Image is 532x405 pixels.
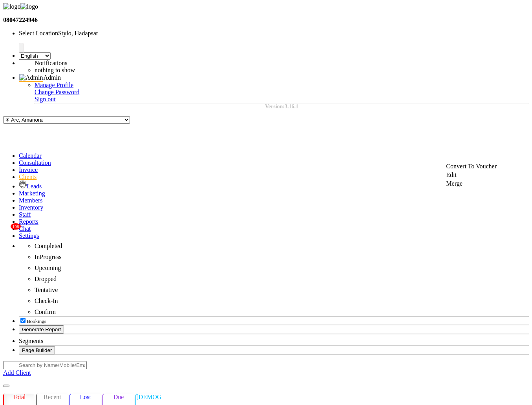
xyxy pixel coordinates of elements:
[19,337,43,344] span: Segments
[35,308,56,315] span: Confirm
[3,369,31,376] a: Add Client
[444,171,498,179] div: Edit
[70,394,101,401] p: Lost
[19,152,42,159] a: Calendar
[35,96,56,102] a: Sign out
[35,286,58,293] span: Tentative
[136,394,167,401] p: [DEMOGRAPHIC_DATA]
[35,89,79,95] a: Change Password
[19,325,64,334] button: Generate Report
[3,3,20,10] img: logo
[27,183,42,190] span: Leads
[11,223,21,230] span: 108
[35,67,231,74] li: nothing to show
[103,394,134,401] p: Due
[19,190,45,197] a: Marketing
[19,232,39,239] a: Settings
[3,16,38,23] b: 08047224946
[20,3,38,10] img: logo
[19,74,43,82] img: Admin
[35,60,231,67] div: Notifications
[43,74,60,81] span: Admin
[3,361,87,369] input: Search by Name/Mobile/Email/Code
[19,204,43,211] a: Inventory
[19,346,55,354] button: Page Builder
[19,159,51,166] a: Consultation
[19,183,42,190] a: Leads
[19,173,37,180] a: Clients
[35,243,62,249] span: Completed
[444,162,498,171] div: Convert To Voucher
[35,275,57,282] span: Dropped
[444,179,498,188] div: Merge
[35,254,61,260] span: InProgress
[4,394,35,401] p: Total
[19,225,31,232] span: Chat
[35,265,61,271] span: Upcoming
[35,297,58,304] span: Check-In
[19,197,42,204] a: Members
[37,394,68,401] p: Recent
[35,82,73,88] a: Manage Profile
[35,104,529,110] div: Version:3.16.1
[19,218,38,225] a: Reports
[27,318,46,324] span: Bookings
[19,225,31,232] a: 108Chat
[19,211,31,218] a: Staff
[19,166,38,173] a: Invoice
